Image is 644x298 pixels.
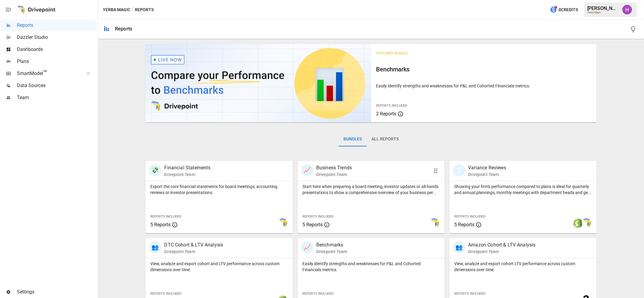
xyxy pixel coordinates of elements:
[149,241,161,253] div: 👥
[316,249,347,255] p: Drivepoint Team
[429,218,439,228] img: smart model
[302,184,440,196] p: Start here when preparing a board meeting, investor updates or all-hands presentations to show a ...
[316,241,347,249] p: Benchmarks
[367,132,403,146] button: All Reports
[339,132,367,146] button: Bundles
[301,164,313,176] div: 📈
[302,215,333,218] span: Reports Included
[454,222,474,227] span: 5 Reports
[376,83,592,89] p: Easily identify strengths and weaknesses for P&L and Cohorted Financials metrics.
[17,82,97,89] span: Data Sources
[453,241,465,253] div: 👥
[150,222,171,227] span: 5 Reports
[150,261,288,273] p: View, analyze and export cohort and LTV performance across custom dimensions over time.
[17,46,97,53] span: Dashboards
[622,5,632,14] img: Harry Antonio
[316,164,352,171] p: Business Trends
[376,64,592,74] h6: Benchmarks
[316,171,352,177] p: Drivepoint Team
[376,51,408,55] span: Featured Bundle
[454,261,591,273] p: View, analyze and export cohort LTV performance across custom dimensions over time.
[43,69,47,77] span: ™
[164,171,210,177] p: Drivepoint Team
[453,164,465,176] div: 🗓
[164,164,210,171] p: Financial Statements
[17,22,97,29] span: Reports
[150,215,181,218] span: Reports Included
[302,261,440,273] p: Easily identify strengths and weaknesses for P&L and Cohorted Financials metrics.
[17,94,97,101] span: Team
[145,44,371,122] img: video thumbnail
[468,171,506,177] p: Drivepoint Team
[587,11,619,14] div: Yerba Magic
[164,241,223,249] p: DTC Cohort & LTV Analysis
[468,249,535,255] p: Drivepoint Team
[17,288,97,296] span: Settings
[582,218,591,228] img: smart model
[17,34,97,41] span: Dazzler Studio
[547,4,580,15] button: 0Credits
[278,218,287,228] img: smart model
[149,164,161,176] div: 💸
[17,58,97,65] span: Plans
[17,70,80,77] span: SmartModel
[619,1,636,18] button: Harry Antonio
[302,222,323,227] span: 5 Reports
[468,241,535,249] p: Amazon Cohort & LTV Analysis
[301,241,313,253] div: 📈
[376,111,396,117] span: 2 Reports
[302,292,333,296] span: Reports Included
[164,249,223,255] p: Drivepoint Team
[468,164,506,171] p: Variance Reviews
[454,215,485,218] span: Reports Included
[376,104,407,108] span: Reports Included
[115,26,132,32] div: Reports
[559,6,578,14] span: 0 Credits
[103,6,130,14] button: Yerba Magic
[587,5,619,11] div: [PERSON_NAME]
[573,218,583,228] img: shopify
[454,184,591,196] p: Showing your firm's performance compared to plans is ideal for quarterly and annual plannings, mo...
[150,184,288,196] p: Export the core financial statements for board meetings, accounting reviews or investor presentat...
[132,6,134,14] div: /
[454,292,485,296] span: Reports Included
[150,292,181,296] span: Reports Included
